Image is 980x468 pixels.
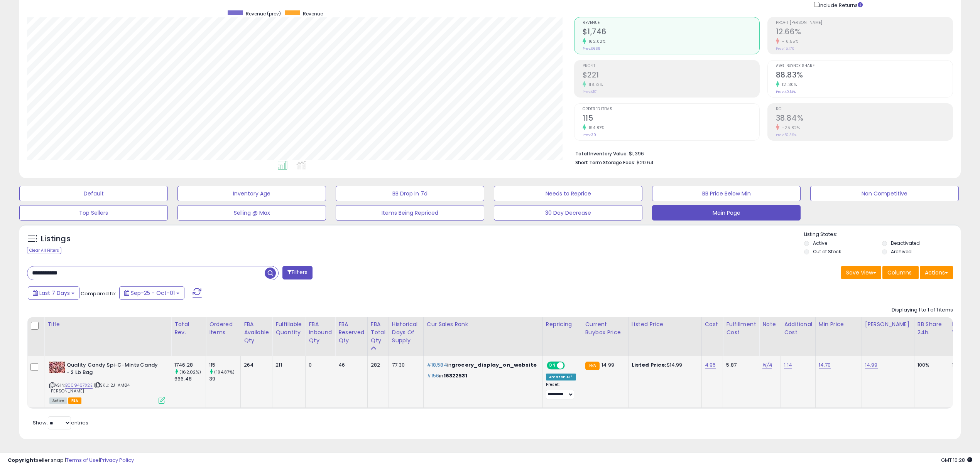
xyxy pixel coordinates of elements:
[546,382,576,399] div: Preset:
[583,21,759,25] span: Revenue
[813,248,841,255] label: Out of Stock
[952,362,971,369] div: 1395.90
[49,362,65,373] img: 51+Sk2cknKL._SL40_.jpg
[813,240,827,246] label: Active
[891,240,920,246] label: Deactivated
[583,64,759,68] span: Profit
[776,46,794,51] small: Prev: 15.17%
[952,320,973,337] div: Inv. value
[244,320,269,345] div: FBA Available Qty
[575,159,635,166] b: Short Term Storage Fees:
[371,362,383,369] div: 282
[583,89,598,94] small: Prev: $101
[887,269,912,276] span: Columns
[427,361,447,369] span: #18,584
[209,362,240,369] div: 115
[586,39,606,44] small: 162.02%
[119,286,184,300] button: Sep-25 - Oct-01
[494,205,642,221] button: 30 Day Decrease
[174,362,206,369] div: 1746.28
[583,114,759,124] h2: 115
[726,362,753,369] div: 5.87
[131,289,175,297] span: Sep-25 - Oct-01
[444,372,467,379] span: 16322531
[779,39,799,44] small: -16.55%
[209,375,240,382] div: 39
[575,150,628,157] b: Total Inventory Value:
[81,290,116,297] span: Compared to:
[174,320,203,337] div: Total Rev.
[451,361,537,369] span: grocery_display_on_website
[427,320,539,328] div: Cur Sales Rank
[27,247,61,254] div: Clear All Filters
[338,320,364,345] div: FBA Reserved Qty
[779,125,800,131] small: -25.82%
[67,362,161,378] b: Quality Candy Spi-C-Mints Candy - 2 Lb Bag
[841,266,881,279] button: Save View
[865,320,911,328] div: [PERSON_NAME]
[819,320,858,328] div: Min Price
[246,10,281,17] span: Revenue (prev)
[47,320,168,328] div: Title
[762,320,777,328] div: Note
[917,320,946,337] div: BB Share 24h.
[776,89,796,94] small: Prev: 40.14%
[652,205,801,221] button: Main Page
[784,320,812,337] div: Additional Cost
[494,186,642,201] button: Needs to Reprice
[632,362,696,369] div: $14.99
[336,186,484,201] button: BB Drop in 7d
[804,231,961,238] p: Listing States:
[810,186,959,201] button: Non Competitive
[49,362,165,403] div: ASIN:
[776,133,796,137] small: Prev: 52.36%
[392,320,420,345] div: Historical Days Of Supply
[177,205,326,221] button: Selling @ Max
[776,21,953,25] span: Profit [PERSON_NAME]
[336,205,484,221] button: Items Being Repriced
[28,286,79,300] button: Last 7 Days
[41,234,71,244] h5: Listings
[427,372,439,379] span: #156
[392,362,417,369] div: 77.30
[776,64,953,68] span: Avg. Buybox Share
[808,0,872,9] div: Include Returns
[586,125,605,131] small: 194.87%
[179,369,201,375] small: (162.02%)
[209,320,237,337] div: Ordered Items
[891,248,912,255] label: Archived
[174,375,206,382] div: 666.48
[33,419,88,426] span: Show: entries
[275,320,302,337] div: Fulfillable Quantity
[882,266,919,279] button: Columns
[585,320,625,337] div: Current Buybox Price
[575,148,948,158] li: $1,396
[779,82,797,88] small: 121.30%
[547,362,557,369] span: ON
[583,133,596,137] small: Prev: 39
[762,361,772,369] a: N/A
[65,382,93,389] a: B009467X2E
[586,82,603,88] small: 118.73%
[892,306,953,314] div: Displaying 1 to 1 of 1 items
[68,397,81,404] span: FBA
[632,320,698,328] div: Listed Price
[865,361,878,369] a: 14.99
[583,71,759,81] h2: $221
[100,456,134,464] a: Privacy Policy
[19,205,168,221] button: Top Sellers
[8,457,134,464] div: seller snap | |
[583,46,600,51] small: Prev: $666
[303,10,323,17] span: Revenue
[309,362,329,369] div: 0
[941,456,972,464] span: 2025-10-9 10:28 GMT
[49,382,132,394] span: | SKU: 2J-AM84-[PERSON_NAME]
[776,114,953,124] h2: 38.84%
[8,456,36,464] strong: Copyright
[602,361,614,369] span: 14.99
[726,320,756,337] div: Fulfillment Cost
[819,361,831,369] a: 14.70
[66,456,99,464] a: Terms of Use
[427,362,537,369] p: in
[214,369,235,375] small: (194.87%)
